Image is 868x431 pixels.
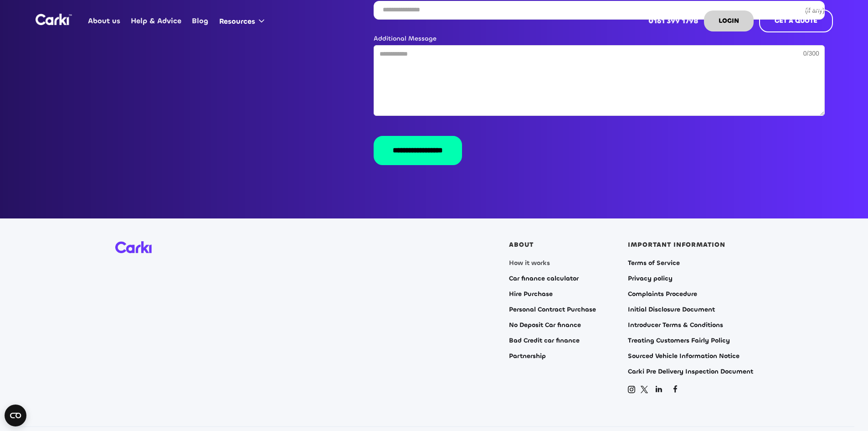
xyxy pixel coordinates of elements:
a: Bad Credit car finance [509,337,580,344]
a: Complaints Procedure [628,291,697,298]
img: Carki logo [115,241,152,254]
a: Personal Contract Purchase [509,306,596,313]
strong: LOGIN [719,16,739,25]
a: Initial Disclosure Document [628,306,715,313]
a: home [36,14,72,25]
div: 0/300 [803,49,819,58]
a: Help & Advice [126,3,187,39]
img: Logo [36,14,72,25]
a: Partnership [509,353,546,360]
a: About us [83,3,126,39]
a: GET A QUOTE [759,10,833,32]
a: Terms of Service [628,260,680,267]
div: ABOUT [509,241,534,249]
a: Treating Customers Fairly Policy [628,337,730,344]
div: IMPORTANT INFORMATION [628,241,725,249]
a: Hire Purchase [509,291,553,298]
a: Sourced Vehicle Information Notice [628,353,740,360]
strong: 0161 399 1798 [648,16,699,26]
div: Resources [214,4,273,38]
a: No Deposit Car finance [509,322,581,329]
a: How it works [509,260,550,267]
a: Introducer Terms & Conditions [628,322,723,329]
a: Car finance calculator [509,275,579,282]
a: Blog [187,3,214,39]
a: 0161 399 1798 [643,3,704,39]
a: LOGIN [704,10,754,31]
div: Resources [219,16,255,26]
button: Open CMP widget [5,405,26,426]
strong: GET A QUOTE [775,16,817,25]
a: Privacy policy [628,275,673,282]
a: Carki Pre Delivery Inspection Document [628,368,753,375]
